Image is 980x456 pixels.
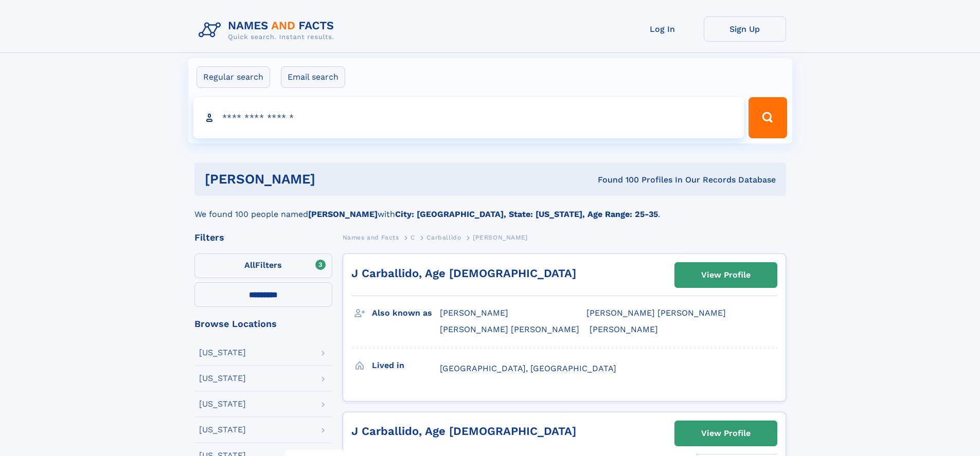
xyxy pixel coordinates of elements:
div: [US_STATE] [199,349,246,357]
a: Sign Up [704,16,786,42]
span: C [411,234,415,241]
div: View Profile [701,422,751,445]
div: Filters [194,233,332,242]
div: [US_STATE] [199,374,246,382]
label: Regular search [197,66,270,88]
div: [US_STATE] [199,426,246,434]
span: [GEOGRAPHIC_DATA], [GEOGRAPHIC_DATA] [440,363,616,373]
span: Carballido [426,234,461,241]
label: Email search [281,66,345,88]
a: Names and Facts [343,231,399,244]
input: search input [193,97,744,138]
a: View Profile [675,421,777,446]
a: Carballido [426,231,461,244]
div: Browse Locations [194,319,332,329]
span: [PERSON_NAME] [473,234,528,241]
div: Found 100 Profiles In Our Records Database [456,174,776,186]
span: [PERSON_NAME] [590,324,658,334]
a: J Carballido, Age [DEMOGRAPHIC_DATA] [351,425,576,437]
h3: Lived in [372,357,440,374]
b: [PERSON_NAME] [308,209,378,219]
div: View Profile [701,263,751,287]
div: [US_STATE] [199,400,246,408]
label: Filters [194,253,332,278]
span: [PERSON_NAME] [PERSON_NAME] [440,324,579,334]
a: J Carballido, Age [DEMOGRAPHIC_DATA] [351,267,576,280]
div: We found 100 people named with . [194,196,786,221]
span: [PERSON_NAME] [PERSON_NAME] [586,308,726,318]
span: All [244,260,255,270]
span: [PERSON_NAME] [440,308,508,318]
a: Log In [621,16,704,42]
a: C [411,231,415,244]
h1: [PERSON_NAME] [205,173,457,186]
button: Search Button [749,97,787,138]
a: View Profile [675,263,777,287]
h3: Also known as [372,304,440,322]
b: City: [GEOGRAPHIC_DATA], State: [US_STATE], Age Range: 25-35 [395,209,658,219]
img: Logo Names and Facts [194,16,343,44]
